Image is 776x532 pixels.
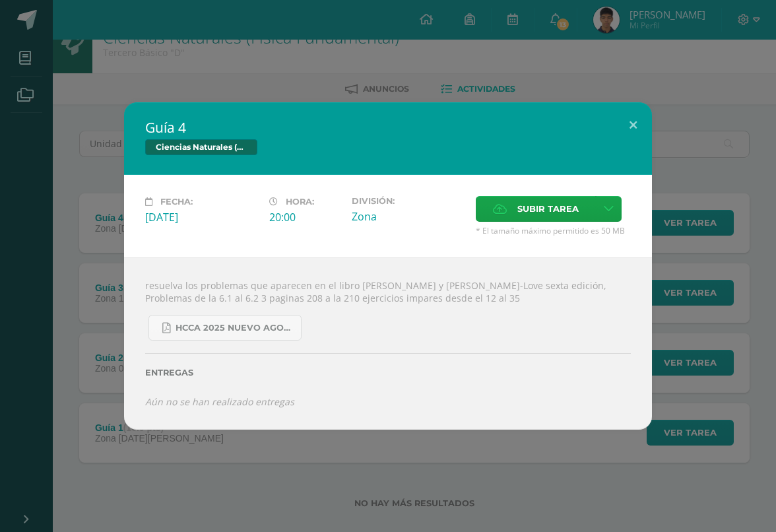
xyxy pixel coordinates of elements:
span: * El tamaño máximo permitido es 50 MB [476,225,631,236]
span: Subir tarea [517,197,579,221]
a: HCCA 2025 nuevo agosto fisica fundamental.pdf [148,315,302,341]
div: 20:00 [269,210,341,224]
div: resuelva los problemas que aparecen en el libro [PERSON_NAME] y [PERSON_NAME]-Love sexta edición,... [124,257,652,429]
button: Close (Esc) [614,102,652,147]
label: División: [352,196,465,206]
span: Fecha: [160,197,193,207]
h2: Guía 4 [145,118,631,137]
label: Entregas [145,368,631,378]
div: Zona [352,209,465,224]
i: Aún no se han realizado entregas [145,395,294,408]
span: Ciencias Naturales (Física Fundamental) [145,139,257,155]
div: [DATE] [145,210,259,224]
span: HCCA 2025 nuevo agosto fisica fundamental.pdf [176,323,294,333]
span: Hora: [286,197,314,207]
